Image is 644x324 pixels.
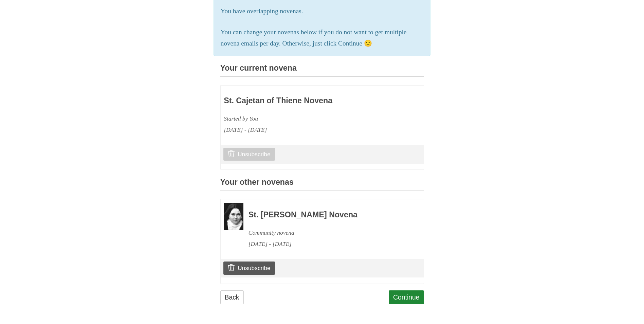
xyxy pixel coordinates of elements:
[249,227,405,238] div: Community novena
[221,27,424,49] p: You can change your novenas below if you do not want to get multiple novena emails per day. Other...
[224,124,381,136] div: [DATE] - [DATE]
[249,238,405,250] div: [DATE] - [DATE]
[220,64,424,77] h3: Your current novena
[220,178,424,191] h3: Your other novenas
[224,96,381,105] h3: St. Cajetan of Thiene Novena
[221,6,424,17] p: You have overlapping novenas.
[389,290,424,304] a: Continue
[249,211,405,219] h3: St. [PERSON_NAME] Novena
[224,203,243,230] img: Novena image
[223,262,275,274] a: Unsubscribe
[224,113,381,124] div: Started by You
[223,148,275,161] a: Unsubscribe
[220,290,244,304] a: Back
